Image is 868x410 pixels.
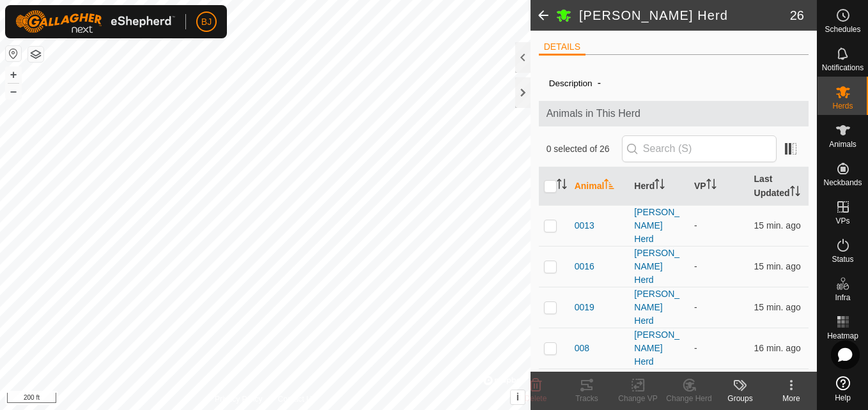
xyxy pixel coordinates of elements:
[557,181,567,191] p-sorticon: Activate to sort
[15,10,175,33] img: Gallagher Logo
[575,260,594,273] span: 0016
[754,261,801,271] span: Aug 18, 2025, 10:34 AM
[570,167,630,206] th: Animal
[604,181,614,191] p-sorticon: Activate to sort
[754,220,801,231] span: Aug 18, 2025, 10:34 AM
[694,220,697,231] app-display-virtual-paddock-transition: -
[546,142,622,156] span: 0 selected of 26
[706,181,717,191] p-sorticon: Activate to sort
[790,188,800,198] p-sorticon: Activate to sort
[622,135,777,162] input: Search (S)
[6,67,21,82] button: +
[827,332,858,340] span: Heatmap
[829,140,856,148] span: Animals
[825,26,860,33] span: Schedules
[634,206,684,246] div: [PERSON_NAME] Herd
[593,72,606,93] span: -
[575,301,594,314] span: 0019
[516,391,519,402] span: i
[546,106,802,121] span: Animals in This Herd
[539,40,585,56] li: DETAILS
[715,393,766,404] div: Groups
[835,394,851,402] span: Help
[832,255,853,263] span: Status
[561,393,612,404] div: Tracks
[629,167,689,206] th: Herd
[655,181,665,191] p-sorticon: Activate to sort
[749,167,809,206] th: Last Updated
[215,393,263,405] a: Privacy Policy
[823,179,862,186] span: Neckbands
[28,47,43,62] button: Map Layers
[818,371,868,407] a: Help
[835,294,850,301] span: Infra
[6,84,21,99] button: –
[694,343,697,353] app-display-virtual-paddock-transition: -
[511,390,525,404] button: i
[754,302,801,312] span: Aug 18, 2025, 10:34 AM
[663,393,715,404] div: Change Herd
[549,79,593,88] label: Description
[689,167,749,206] th: VP
[634,287,684,328] div: [PERSON_NAME] Herd
[790,6,804,25] span: 26
[835,217,849,225] span: VPs
[634,247,684,287] div: [PERSON_NAME] Herd
[766,393,817,404] div: More
[575,219,594,232] span: 0013
[6,46,21,61] button: Reset Map
[201,15,212,29] span: BJ
[278,393,316,405] a: Contact Us
[754,343,801,353] span: Aug 18, 2025, 10:34 AM
[612,393,663,404] div: Change VP
[822,64,864,72] span: Notifications
[694,302,697,312] app-display-virtual-paddock-transition: -
[694,261,697,271] app-display-virtual-paddock-transition: -
[634,369,684,409] div: [PERSON_NAME] Herd
[525,394,547,403] span: Delete
[575,342,589,355] span: 008
[832,102,853,110] span: Herds
[579,8,790,23] h2: [PERSON_NAME] Herd
[634,328,684,368] div: [PERSON_NAME] Herd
